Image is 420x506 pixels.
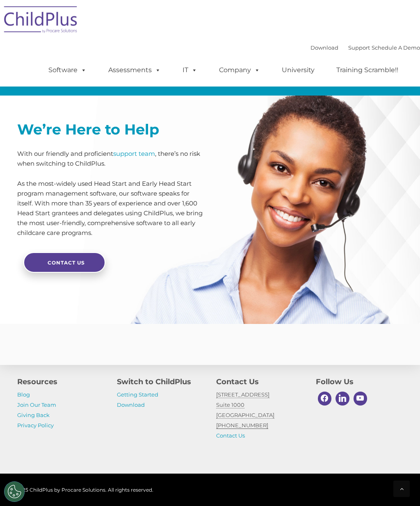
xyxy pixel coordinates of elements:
[17,391,30,398] a: Blog
[17,401,56,408] a: Join Our Team
[211,62,268,78] a: Company
[17,422,54,429] a: Privacy Policy
[117,401,145,408] a: Download
[310,44,420,51] font: |
[316,376,403,387] h4: Follow Us
[11,487,153,493] span: © 2025 ChildPlus by Procare Solutions. All rights reserved.
[23,252,105,273] a: Contact Us
[17,412,50,418] a: Giving Back
[40,62,95,78] a: Software
[17,149,204,169] p: With our friendly and proficient , there’s no risk when switching to ChildPlus.
[48,260,85,266] span: Contact Us
[100,62,169,78] a: Assessments
[333,390,352,408] a: Linkedin
[348,44,370,51] a: Support
[216,376,304,387] h4: Contact Us
[174,62,205,78] a: IT
[17,376,105,387] h4: Resources
[372,44,420,51] a: Schedule A Demo
[316,390,334,408] a: Facebook
[352,390,370,408] a: Youtube
[328,62,406,78] a: Training Scramble!!
[4,481,25,502] button: Cookies Settings
[216,432,245,439] a: Contact Us
[17,121,159,138] strong: We’re Here to Help
[17,179,204,238] p: As the most-widely used Head Start and Early Head Start program management software, our software...
[274,62,323,78] a: University
[117,391,158,398] a: Getting Started
[310,44,338,51] a: Download
[117,376,204,387] h4: Switch to ChildPlus
[113,150,155,157] a: support team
